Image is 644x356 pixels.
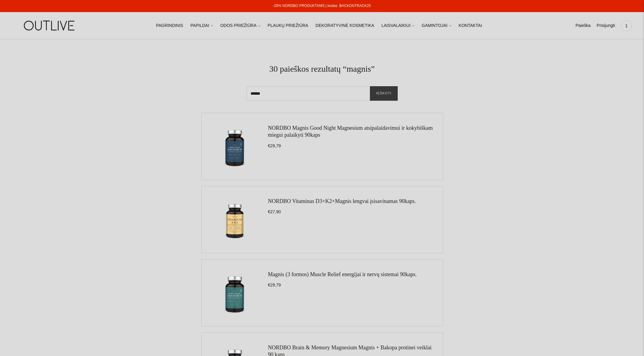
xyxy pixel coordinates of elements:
[268,143,281,148] span: €29,79
[597,19,615,32] a: Prisijungti
[268,198,416,204] a: NORDBO Vitaminas D3+K2+Magnis lengvai įsisavinamas 90kaps.
[316,19,374,32] a: DEKORATYVINĖ KOSMETIKA
[12,15,88,36] img: OUTLIVE
[268,19,309,32] a: PLAUKŲ PRIEŽIŪRA
[24,64,620,74] h1: 30 paieškos rezultatų “magnis”
[459,19,482,32] a: KONTAKTAI
[422,19,451,32] a: GAMINTOJAI
[220,19,261,32] a: ODOS PRIEŽIŪRA
[381,19,414,32] a: LAISVALAIKIUI
[268,283,281,287] span: €29,79
[370,86,397,101] button: Ieškoti
[268,209,281,214] span: €27,90
[621,19,632,32] a: 1
[575,19,591,32] a: Paieška
[268,125,433,138] a: NORDBO Magnis Good Night Magnesium atsipalaidavimui ir kokybiškam miegui palaikyti 90kaps
[273,4,371,8] a: -25% NORDBO PRODUKTAMS | kodas: BACKONTRACK25
[156,19,183,32] a: PAGRINDINIS
[268,271,417,277] a: Magnis (3 formos) Muscle Relief energijai ir nervų sistemai 90kaps.
[622,21,631,30] span: 1
[190,19,213,32] a: PAPILDAI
